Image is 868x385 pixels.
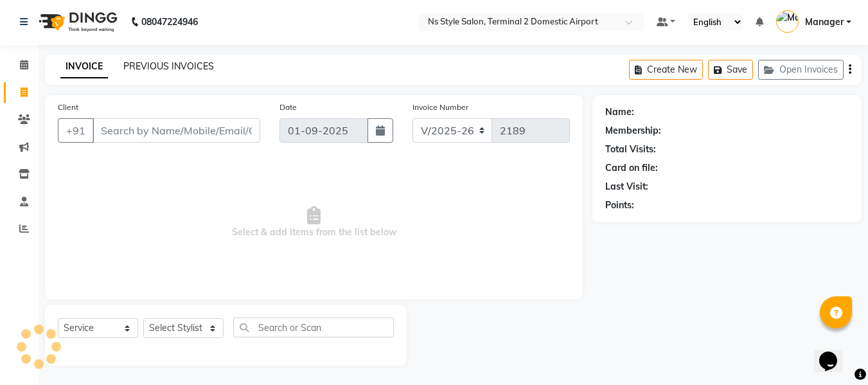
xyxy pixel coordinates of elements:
[93,118,260,143] input: Search by Name/Mobile/Email/Code
[233,318,394,337] input: Search or Scan
[605,105,634,119] div: Name:
[60,55,108,78] a: INVOICE
[805,15,844,29] span: Manager
[605,124,661,138] div: Membership:
[605,143,656,156] div: Total Visits:
[605,180,648,193] div: Last Visit:
[814,334,855,372] iframe: chat widget
[123,60,214,72] a: PREVIOUS INVOICES
[605,199,634,212] div: Points:
[58,118,94,143] button: +91
[58,158,570,287] span: Select & add items from the list below
[629,60,703,80] button: Create New
[279,102,297,113] label: Date
[708,60,753,80] button: Save
[33,4,121,40] img: logo
[58,102,78,113] label: Client
[758,60,844,80] button: Open Invoices
[605,161,658,175] div: Card on file:
[776,10,799,33] img: Manager
[141,4,198,40] b: 08047224946
[412,102,468,113] label: Invoice Number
